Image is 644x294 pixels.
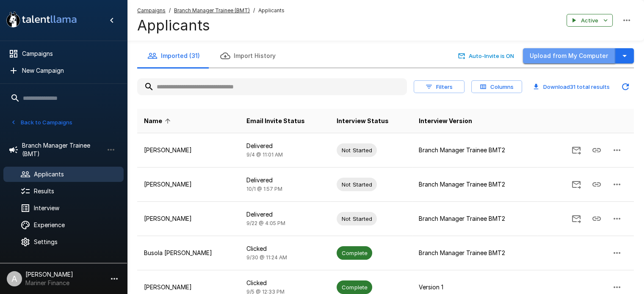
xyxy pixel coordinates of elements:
span: 9/4 @ 11:01 AM [246,151,283,158]
p: Clicked [246,245,323,253]
span: Not Started [337,215,377,223]
p: Branch Manager Trainee BMT2 [419,146,531,154]
span: Email Invite Status [246,116,305,126]
span: 9/30 @ 11:24 AM [246,254,287,261]
u: Branch Manager Trainee (BMT) [174,7,250,14]
span: Interview Version [419,116,472,126]
button: Filters [414,80,464,93]
span: Complete [337,283,372,291]
u: Campaigns [137,7,166,14]
h4: Applicants [137,16,285,34]
span: Not Started [337,181,377,189]
span: 9/22 @ 4:05 PM [246,220,285,226]
button: Download31 total results [529,80,614,93]
button: Imported (31) [137,44,210,68]
p: Clicked [246,279,323,287]
p: [PERSON_NAME] [144,214,233,223]
p: [PERSON_NAME] [144,180,233,189]
button: Import History [210,44,286,68]
p: Branch Manager Trainee BMT2 [419,180,531,189]
span: Not Started [337,146,377,154]
p: [PERSON_NAME] [144,146,233,154]
button: Upload from My Computer [523,48,615,64]
button: Updated Today - 3:50 PM [617,78,634,95]
span: Send Invitation [566,180,586,187]
span: Send Invitation [566,146,586,153]
span: Name [144,116,173,126]
span: Complete [337,249,372,257]
p: Version 1 [419,283,531,291]
p: Delivered [246,176,323,184]
span: / [253,6,255,15]
span: Copy Interview Link [586,146,607,153]
p: Branch Manager Trainee BMT2 [419,214,531,223]
span: / [169,6,171,15]
p: Delivered [246,142,323,150]
p: Branch Manager Trainee BMT2 [419,249,531,257]
span: 10/1 @ 1:57 PM [246,186,282,192]
button: Columns [471,80,522,93]
p: Busola [PERSON_NAME] [144,249,233,257]
span: Interview Status [337,116,388,126]
button: Auto-Invite is ON [456,49,516,63]
p: [PERSON_NAME] [144,283,233,291]
p: Delivered [246,210,323,219]
button: Active [567,14,613,27]
span: Applicants [258,6,285,15]
span: Copy Interview Link [586,180,607,187]
span: Copy Interview Link [586,214,607,222]
span: Send Invitation [566,214,586,222]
